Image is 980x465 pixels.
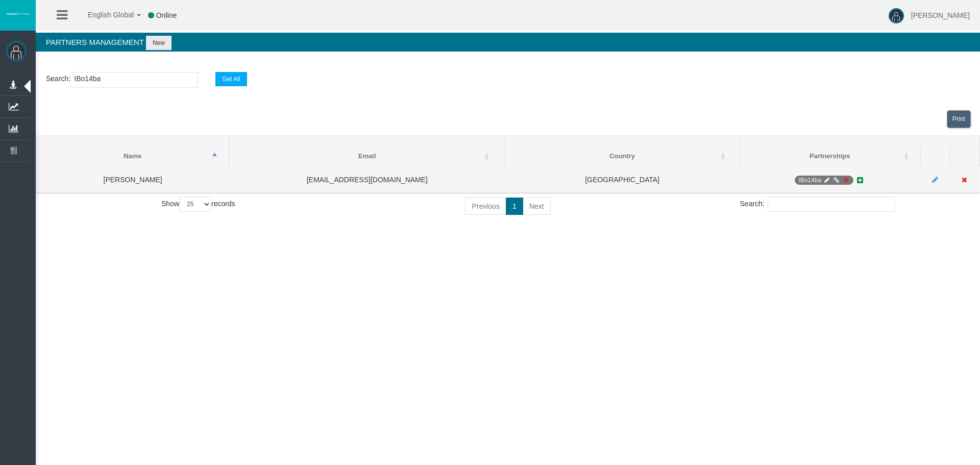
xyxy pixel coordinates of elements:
[146,36,171,50] button: New
[740,197,895,212] label: Search:
[952,115,965,123] span: Print
[505,146,739,167] th: Country: activate to sort column ascending
[75,11,134,19] span: English Global
[229,146,505,167] th: Email: activate to sort column ascending
[36,166,230,193] td: [PERSON_NAME]
[889,8,904,23] img: user-image
[855,177,865,184] i: Add new Partnership
[465,198,506,215] a: Previous
[215,72,247,86] button: Get All
[842,177,850,183] i: Deactivate Partnership
[911,11,970,19] span: [PERSON_NAME]
[823,177,830,183] i: Manage Partnership
[505,166,739,193] td: [GEOGRAPHIC_DATA]
[46,73,68,85] label: Search
[179,197,211,212] select: Showrecords
[832,177,840,183] i: Generate Direct Link
[229,166,505,193] td: [EMAIL_ADDRESS][DOMAIN_NAME]
[161,197,235,212] label: Show records
[156,11,177,19] span: Online
[740,146,920,167] th: Partnerships: activate to sort column ascending
[506,198,523,215] a: 1
[768,197,895,212] input: Search:
[5,12,31,16] img: logo.svg
[36,146,230,167] th: Name: activate to sort column descending
[523,198,551,215] a: Next
[947,110,971,128] a: View print view
[46,38,144,46] span: Partners Management
[795,176,853,185] span: IB
[46,72,970,88] p: :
